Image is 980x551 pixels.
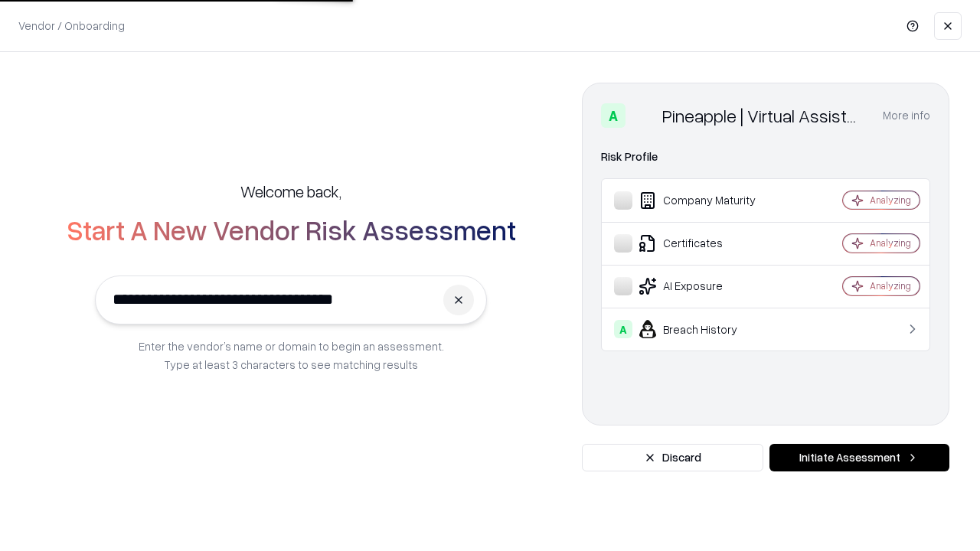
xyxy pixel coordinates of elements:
[601,103,626,128] div: A
[18,18,125,34] p: Vendor / Onboarding
[240,181,341,202] h5: Welcome back,
[614,234,797,253] div: Certificates
[632,103,656,128] img: Pineapple | Virtual Assistant Agency
[870,279,911,292] div: Analyzing
[769,444,949,471] button: Initiate Assessment
[614,320,632,338] div: A
[870,236,911,249] div: Analyzing
[582,444,763,471] button: Discard
[601,148,930,166] div: Risk Profile
[139,337,444,373] p: Enter the vendor’s name or domain to begin an assessment. Type at least 3 characters to see match...
[883,102,930,129] button: More info
[614,191,797,210] div: Company Maturity
[662,103,864,128] div: Pineapple | Virtual Assistant Agency
[614,320,797,338] div: Breach History
[614,277,797,295] div: AI Exposure
[870,194,911,207] div: Analyzing
[67,214,516,245] h2: Start A New Vendor Risk Assessment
